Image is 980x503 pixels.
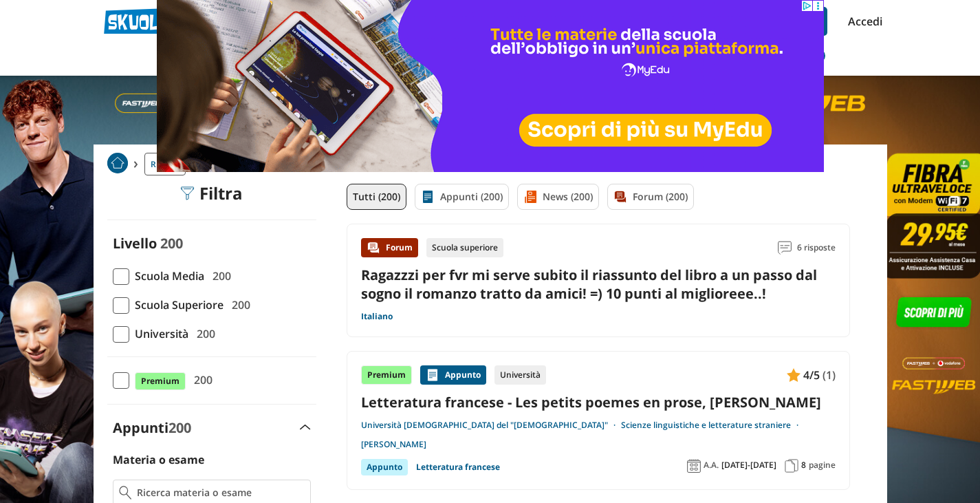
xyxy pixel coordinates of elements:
a: Forum (200) [607,184,694,210]
span: Università [129,325,188,343]
a: Ragazzzi per fvr mi serve subito il riassunto del libro a un passo dal sogno il romanzo tratto da... [361,266,817,303]
img: Apri e chiudi sezione [300,425,311,430]
img: Commenti lettura [778,241,792,255]
a: Tutti (200) [347,184,406,210]
span: 200 [168,418,191,437]
img: Appunti contenuto [426,368,439,382]
div: Appunto [420,365,486,385]
span: Scuola Media [129,267,204,285]
a: Accedi [848,7,877,36]
span: Scuola Superiore [129,296,224,314]
span: 4/5 [803,366,820,384]
a: Letteratura francese [416,459,500,475]
a: Italiano [361,311,393,322]
span: pagine [809,460,836,471]
a: [PERSON_NAME] [361,439,426,450]
a: Scienze linguistiche e letterature straniere [621,420,804,431]
div: Università [494,365,546,385]
span: 200 [226,296,250,314]
span: 200 [191,325,215,343]
a: Ricerca [144,153,186,175]
span: 200 [160,234,183,253]
a: News (200) [517,184,599,210]
span: (1) [823,366,836,384]
input: Ricerca materia o esame [137,486,304,500]
span: 6 risposte [797,238,836,257]
img: Ricerca materia o esame [119,486,132,500]
a: Letteratura francese - Les petits poemes en prose, [PERSON_NAME] [361,393,836,411]
span: 8 [801,460,806,471]
span: 200 [188,371,213,389]
span: 200 [207,267,231,285]
a: Appunti (200) [415,184,509,210]
img: News filtro contenuto [523,190,537,204]
img: Pagine [785,459,798,473]
img: Forum contenuto [367,241,380,255]
img: Appunti contenuto [787,368,801,382]
a: Università [DEMOGRAPHIC_DATA] del "[DEMOGRAPHIC_DATA]" [361,420,621,431]
label: Appunti [113,418,191,437]
img: Filtra filtri mobile [180,186,194,200]
label: Livello [113,234,157,253]
span: A.A. [704,460,719,471]
img: Appunti filtro contenuto [421,190,435,204]
div: Premium [361,365,412,385]
div: Scuola superiore [426,238,503,257]
a: Home [107,153,128,175]
div: Filtra [180,184,243,203]
span: Premium [135,372,186,390]
span: [DATE]-[DATE] [721,460,776,471]
div: Appunto [361,459,408,475]
div: Forum [361,238,418,257]
img: Forum filtro contenuto [613,190,627,204]
label: Materia o esame [113,452,204,467]
img: Home [107,153,128,173]
img: Anno accademico [687,459,701,473]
